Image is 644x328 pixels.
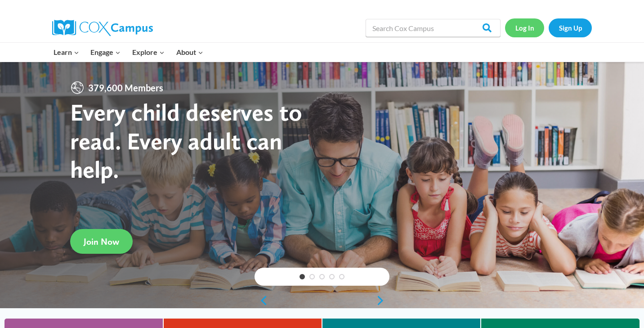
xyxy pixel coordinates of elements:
button: Child menu of About [170,43,209,62]
nav: Primary Navigation [48,43,209,62]
button: Child menu of Engage [85,43,127,62]
a: 3 [319,274,325,279]
a: 2 [309,274,315,279]
button: Child menu of Learn [48,43,85,62]
span: Join Now [84,236,119,247]
button: Child menu of Explore [126,43,170,62]
strong: Every child deserves to read. Every adult can help. [70,98,302,184]
a: Log In [505,18,544,37]
a: 5 [339,274,344,279]
a: Join Now [70,229,133,254]
nav: Secondary Navigation [505,18,592,37]
a: 4 [329,274,335,279]
img: Cox Campus [52,20,153,36]
span: 379,600 Members [85,81,167,95]
a: previous [255,295,268,306]
a: next [376,295,389,306]
a: 1 [300,274,305,279]
a: Sign Up [549,18,592,37]
input: Search Cox Campus [366,19,501,37]
div: content slider buttons [255,292,389,310]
